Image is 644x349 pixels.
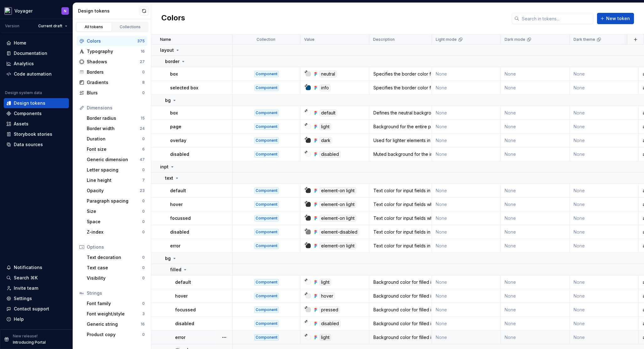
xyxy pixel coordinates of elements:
p: text [165,175,173,181]
p: disabled [175,320,194,327]
a: Border width24 [84,124,147,134]
a: Design tokens [4,98,69,108]
td: None [570,106,639,120]
a: Space0 [84,217,147,227]
a: Borders0 [77,67,147,77]
td: None [432,211,501,225]
button: Current draft [35,22,70,30]
div: Dimensions [87,105,145,111]
div: Home [14,40,26,46]
div: 0 [142,70,145,75]
div: Search ⌘K [14,275,38,281]
div: Component [254,124,279,130]
div: Gradients [87,79,142,86]
p: box [170,110,178,116]
a: Font family0 [84,299,147,309]
div: Background color for filled input fields in error state. [370,334,431,341]
div: Opacity [87,188,140,194]
div: 3 [142,311,145,316]
a: Text case0 [84,263,147,273]
a: Blurs0 [77,88,147,98]
div: 0 [142,301,145,306]
div: Design system data [5,90,42,95]
div: Border radius [87,115,141,121]
div: Component [254,293,279,299]
div: 0 [142,167,145,172]
td: None [501,106,570,120]
div: Options [87,244,145,250]
td: None [432,330,501,344]
div: 8 [142,80,145,85]
td: None [432,198,501,211]
a: Generic string16 [84,319,147,329]
a: Text decoration0 [84,252,147,262]
td: None [501,67,570,81]
td: None [501,317,570,330]
div: Component [254,229,279,235]
div: Product copy [87,331,142,338]
a: Documentation [4,48,69,58]
p: disabled [170,151,189,157]
div: Background for the entire page. [370,124,431,130]
div: 27 [140,59,145,64]
div: Strings [87,290,145,296]
td: None [570,289,639,303]
div: Text case [87,265,142,271]
div: All tokens [78,24,110,29]
div: Space [87,219,142,225]
div: element-on light [319,201,356,208]
td: None [501,81,570,95]
td: None [570,120,639,134]
div: 47 [140,157,145,162]
td: None [570,317,639,330]
td: None [501,198,570,211]
p: bg [165,97,171,103]
div: 0 [142,332,145,337]
div: Border width [87,125,140,132]
p: disabled [170,229,189,235]
td: None [501,289,570,303]
div: light [319,279,331,286]
a: Paragraph spacing0 [84,196,147,206]
div: Documentation [14,50,47,56]
div: disabled [319,151,340,158]
div: Component [254,188,279,194]
td: None [501,225,570,239]
div: light [319,334,331,341]
div: Font family [87,300,142,307]
p: Name [160,37,171,42]
div: Line height [87,177,142,183]
a: Z-index0 [84,227,147,237]
div: Data sources [14,141,43,148]
div: neutral [319,71,337,77]
div: Generic dimension [87,156,140,163]
td: None [501,134,570,147]
p: focussed [170,215,191,221]
div: Visibility [87,275,142,281]
td: None [432,317,501,330]
p: New release! [13,334,38,339]
div: Component [254,320,279,327]
td: None [570,134,639,147]
td: None [570,303,639,317]
td: None [432,239,501,253]
div: Notifications [14,264,42,271]
div: Background color for filled input fields when disabled. [370,320,431,327]
div: Background color for filled input fields when hovered. [370,293,431,299]
span: New token [606,15,630,22]
a: Gradients8 [77,77,147,87]
div: 0 [142,255,145,260]
div: 6 [142,147,145,152]
div: N [64,8,66,13]
a: Code automation [4,69,69,79]
div: Help [14,316,24,322]
a: Colors375 [77,36,147,46]
p: Dark theme [574,37,595,42]
td: None [570,67,639,81]
td: None [501,303,570,317]
p: error [170,243,180,249]
div: Size [87,208,142,214]
td: None [432,303,501,317]
div: Text color for input fields in an error state. [370,243,431,249]
div: Muted background for the inactive layout. [370,151,431,157]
